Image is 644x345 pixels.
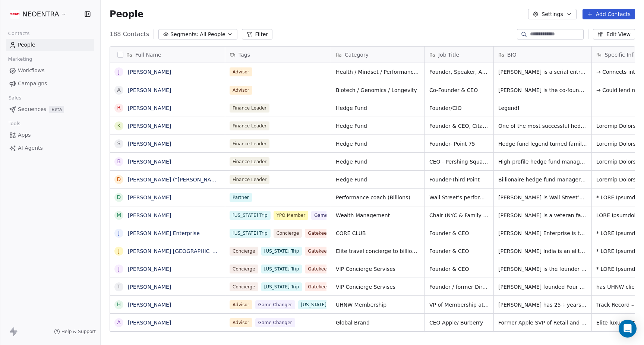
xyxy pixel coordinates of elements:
[305,265,337,273] span: Gatekeeper
[429,86,489,94] span: Co-Founder & CEO
[18,67,45,75] span: Workflows
[336,301,420,308] span: UHNW Membership
[5,28,33,39] span: Contacts
[336,140,420,148] span: Hedge Fund
[336,86,420,94] span: Biotech / Genomics / Longevity
[429,212,489,219] span: Chair (NYC & Family Office), TIGER 21, CEO, CWM Family Office Advisors
[230,193,252,202] span: Partner
[336,194,420,201] span: Performance coach (Billions)
[9,8,69,20] button: NEOENTRA
[128,194,171,200] a: [PERSON_NAME]
[498,194,587,201] span: [PERSON_NAME] is Wall Street’s premier performance coach and a renowned neuropsychology expert fo...
[336,212,420,219] span: Wealth Management
[336,176,420,183] span: Hedge Fund
[429,265,489,273] span: Founder & CEO
[128,177,271,183] a: [PERSON_NAME] (“[PERSON_NAME]”) [PERSON_NAME]
[336,158,420,165] span: Hedge Fund
[128,320,171,326] a: [PERSON_NAME]
[117,193,121,201] div: D
[5,54,35,65] span: Marketing
[6,77,94,90] a: Campaigns
[18,144,43,152] span: AI Agents
[6,129,94,141] a: Apps
[498,176,587,183] span: Billionaire hedge fund manager and activist investor. Founded Third Point in [DATE], known for bo...
[438,51,459,58] span: Job Title
[18,105,46,113] span: Sequences
[429,230,489,237] span: Founder & CEO
[242,29,273,39] button: Filter
[429,158,489,165] span: CEO - Pershing Square Capital Management
[110,63,225,332] div: grid
[336,104,420,112] span: Hedge Fund
[261,247,302,256] span: [US_STATE] Trip
[117,211,121,219] div: M
[498,212,587,219] span: [PERSON_NAME] is a veteran family office advisor and TIGER 21 chair overseeing multiple NYC group...
[128,105,171,111] a: [PERSON_NAME]
[498,265,587,273] span: [PERSON_NAME] is the founder of Luxury Attaché, a premier lifestyle concierge firm catering to an...
[128,230,200,236] a: [PERSON_NAME] Enterprise
[128,302,171,308] a: [PERSON_NAME]
[498,104,587,112] span: Legend!
[498,140,587,148] span: Hedge fund legend turned family office manager and pro sports owner. Notorious for top-tier tradi...
[230,229,271,238] span: [US_STATE] Trip
[110,47,225,63] div: Full Name
[10,10,19,19] img: Additional.svg
[429,68,489,76] span: Founder, Speaker, Author
[494,47,591,63] div: BIO
[49,106,64,113] span: Beta
[255,300,295,309] span: Game Changer
[61,329,96,335] span: Help & Support
[128,159,171,165] a: [PERSON_NAME]
[498,319,587,326] span: Former Apple SVP of Retail and CEO of Burberry. Built Burberry into a digital luxury powerhouse; ...
[117,283,121,291] div: T
[311,211,351,220] span: Game Changer
[128,284,171,290] a: [PERSON_NAME]
[498,158,587,165] span: High-profile hedge fund manager known for bold bets and activist campaigns. Founder of [GEOGRAPHI...
[117,319,121,326] div: A
[230,282,258,291] span: Concierge
[429,283,489,291] span: Founder / former Director of North American Membership for Quintessentially
[5,92,25,104] span: Sales
[429,194,489,201] span: Wall Street’s performance coach (Billions)
[110,9,143,20] span: People
[128,266,171,272] a: [PERSON_NAME]
[117,86,121,94] div: A
[230,86,252,95] span: Advisor
[429,176,489,183] span: Founder-Third Point
[429,122,489,130] span: Founder & CEO, Citadel
[110,30,149,39] span: 188 Contacts
[225,47,331,63] div: Tags
[230,67,252,76] span: Advisor
[528,9,576,19] button: Settings
[128,212,171,218] a: [PERSON_NAME]
[255,318,295,327] span: Game Changer
[429,319,489,326] span: CEO Apple/ Burberry
[336,122,420,130] span: Hedge Fund
[128,123,171,129] a: [PERSON_NAME]
[230,157,269,166] span: Finance Leader
[117,122,120,130] div: K
[336,230,420,237] span: CORE CLUB
[6,39,94,51] a: People
[117,301,121,308] div: H
[274,229,302,238] span: Concierge
[18,131,31,139] span: Apps
[261,282,302,291] span: [US_STATE] Trip
[498,301,587,308] span: [PERSON_NAME] has 25+ years’ experience in UHNW client engagement and high-ticket sales. He spent...
[230,265,258,273] span: Concierge
[230,139,269,148] span: Finance Leader
[117,104,121,112] div: R
[135,51,161,58] span: Full Name
[336,283,420,291] span: VIP Concierge Servises
[593,29,635,39] button: Edit View
[118,265,120,273] div: J
[170,31,198,38] span: Segments:
[336,265,420,273] span: VIP Concierge Servises
[128,87,171,93] a: [PERSON_NAME]
[6,142,94,154] a: AI Agents
[619,320,637,338] div: Open Intercom Messenger
[230,318,252,327] span: Advisor
[498,86,587,94] span: [PERSON_NAME] is the co-founder and CEO of 23andMe, a category-defining consumer genomics company...
[128,69,171,75] a: [PERSON_NAME]
[305,282,337,291] span: Gatekeeper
